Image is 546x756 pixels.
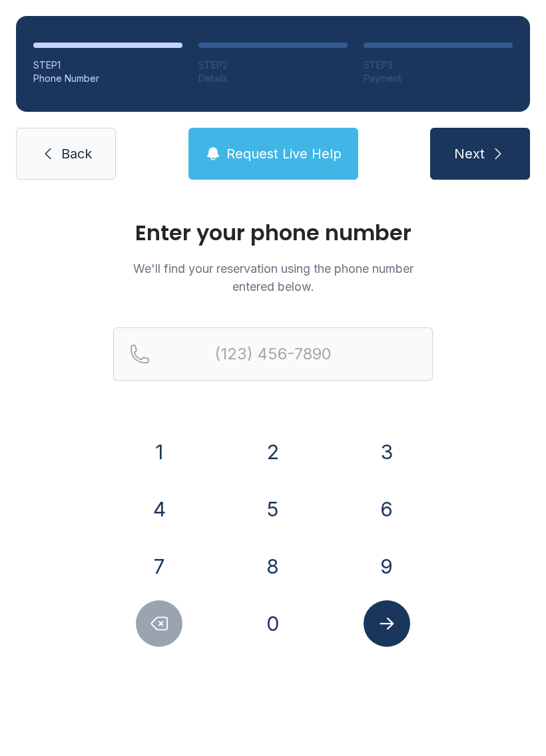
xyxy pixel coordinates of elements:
[250,429,296,475] button: 2
[136,486,182,532] button: 4
[136,600,182,647] button: Delete number
[364,429,410,475] button: 3
[226,144,342,163] span: Request Live Help
[454,144,485,163] span: Next
[364,59,513,72] div: STEP 3
[198,72,348,85] div: Details
[364,486,410,532] button: 6
[250,543,296,590] button: 8
[364,600,410,647] button: Submit lookup form
[136,429,182,475] button: 1
[113,222,433,244] h1: Enter your phone number
[113,327,433,381] input: Reservation phone number
[364,72,513,85] div: Payment
[250,486,296,532] button: 5
[136,543,182,590] button: 7
[364,543,410,590] button: 9
[33,59,182,72] div: STEP 1
[61,144,92,163] span: Back
[198,59,348,72] div: STEP 2
[113,260,433,295] p: We'll find your reservation using the phone number entered below.
[33,72,182,85] div: Phone Number
[250,600,296,647] button: 0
